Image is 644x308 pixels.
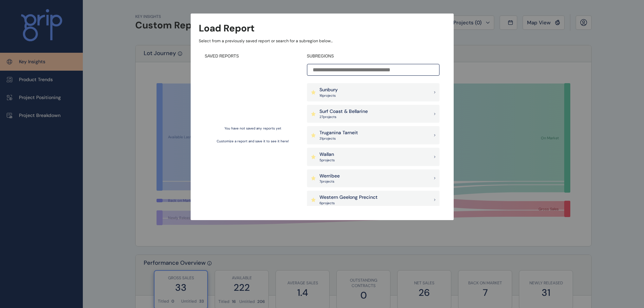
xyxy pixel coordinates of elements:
p: You have not saved any reports yet [224,126,281,131]
p: 31 project s [319,136,358,141]
p: Sunbury [319,87,338,93]
p: 27 project s [319,115,368,119]
p: Truganina Tarneit [319,129,358,136]
p: Customize a report and save it to see it here! [217,139,289,144]
h3: Load Report [199,22,255,35]
p: Wallan [319,151,335,158]
p: 7 project s [319,179,340,184]
p: 16 project s [319,93,338,98]
p: Select from a previously saved report or search for a subregion below... [199,38,446,44]
h4: SAVED REPORTS [205,53,301,59]
h4: SUBREGIONS [307,53,439,59]
p: Western Geelong Precinct [319,194,378,201]
p: Werribee [319,173,340,180]
p: 5 project s [319,158,335,163]
p: Surf Coast & Bellarine [319,108,368,115]
p: 6 project s [319,201,378,206]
